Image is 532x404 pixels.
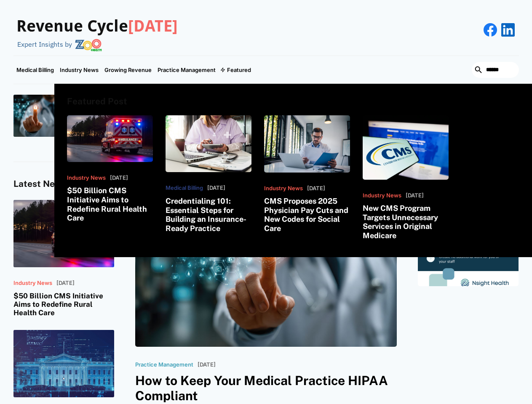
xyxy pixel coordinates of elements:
p: [DATE] [110,175,128,181]
h3: Credentialing 101: Essential Steps for Building an Insurance-Ready Practice [166,197,251,233]
p: Practice Management [135,361,193,368]
h3: New CMS Program Targets Unnecessary Services in Original Medicare [363,204,449,240]
p: Medical Billing [166,185,203,191]
p: [DATE] [56,280,75,287]
h3: How to Keep Your Medical Practice HIPAA Compliant [135,373,397,403]
a: Medical Billing [13,56,57,84]
a: Practice Management [155,56,219,84]
a: Industry News [57,56,102,84]
p: Industry News [67,175,106,181]
div: Featured [227,66,251,73]
h3: Revenue Cycle [16,17,178,36]
a: Revenue Cycle[DATE]Expert Insights by [13,8,178,51]
p: [DATE] [307,185,325,192]
a: Growing Revenue [102,56,155,84]
p: Industry News [363,192,401,199]
h3: $50 Billion CMS Initiative Aims to Redefine Rural Health Care [67,186,153,222]
div: Featured [219,56,254,84]
p: [DATE] [406,192,424,199]
p: Industry News [13,280,52,287]
span: [DATE] [128,17,178,35]
h3: CMS Proposes 2025 Physician Pay Cuts and New Codes for Social Care [264,197,350,233]
div: Expert Insights by [17,40,72,48]
a: Medical Billing[DATE]Credentialing 101: Essential Steps for Building an Insurance-Ready Practice [166,115,251,233]
a: Industry News[DATE]CMS Proposes 2025 Physician Pay Cuts and New Codes for Social Care [264,115,350,233]
a: Practice ManagementHow to Keep Your Medical Practice HIPAA Compliant [13,95,131,137]
a: Industry News[DATE]$50 Billion CMS Initiative Aims to Redefine Rural Health Care [67,115,153,223]
p: [DATE] [207,185,225,191]
h4: Latest News [13,179,114,189]
p: Industry News [264,185,303,192]
a: Industry News[DATE]New CMS Program Targets Unnecessary Services in Original Medicare [363,115,449,240]
p: [DATE] [198,361,216,368]
h3: $50 Billion CMS Initiative Aims to Redefine Rural Health Care [13,292,114,317]
a: Industry News[DATE]$50 Billion CMS Initiative Aims to Redefine Rural Health Care [13,200,114,317]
